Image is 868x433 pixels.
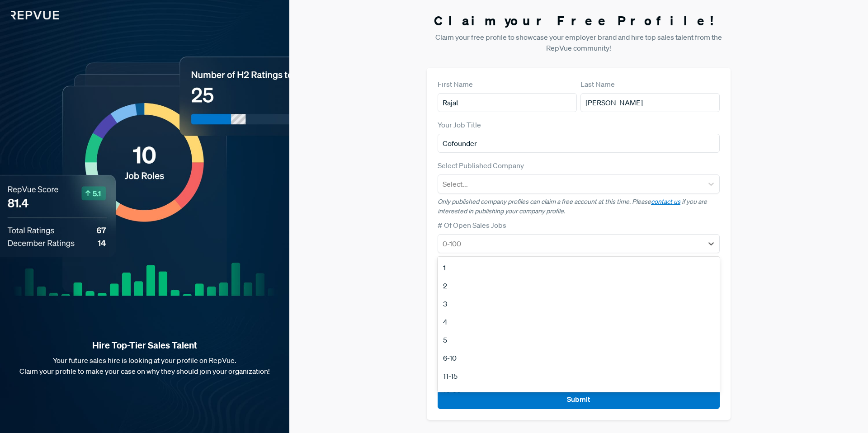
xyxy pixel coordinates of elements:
div: 11-15 [438,367,720,385]
h3: Claim your Free Profile! [427,13,731,28]
label: # Of Open Sales Jobs [438,220,506,231]
label: Select Published Company [438,160,524,171]
button: Submit [438,390,720,409]
label: Your Job Title [438,119,481,130]
p: Your future sales hire is looking at your profile on RepVue. Claim your profile to make your case... [14,355,275,377]
label: Last Name [580,79,615,89]
input: Last Name [580,93,720,112]
div: 2 [438,277,720,295]
div: 5 [438,331,720,349]
input: First Name [438,93,577,112]
p: Claim your free profile to showcase your employer brand and hire top sales talent from the RepVue... [427,32,731,53]
div: 1 [438,259,720,277]
label: First Name [438,79,473,89]
input: Title [438,134,720,153]
p: Only published company profiles can claim a free account at this time. Please if you are interest... [438,197,720,216]
div: 3 [438,295,720,313]
div: 4 [438,313,720,331]
strong: Hire Top-Tier Sales Talent [14,339,275,351]
a: contact us [651,198,680,206]
div: 16-20 [438,385,720,403]
div: 6-10 [438,349,720,367]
